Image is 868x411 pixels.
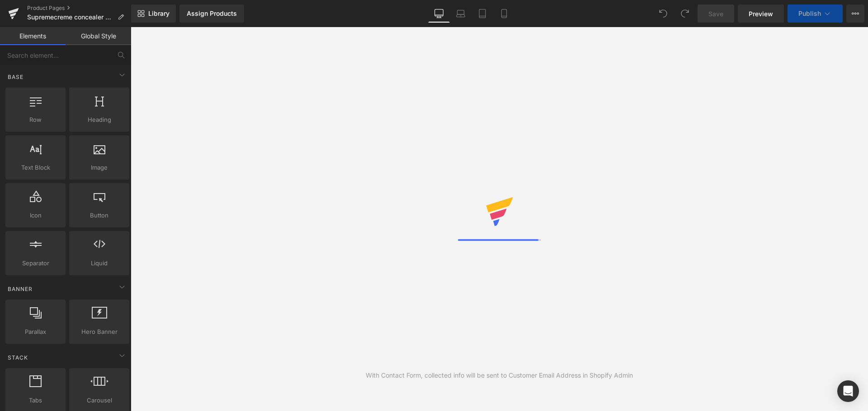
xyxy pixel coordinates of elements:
a: Global Style [66,27,131,45]
button: More [846,5,864,23]
span: Supremecreme concealer Sales Page [27,14,114,21]
span: Liquid [72,259,127,268]
span: Button [72,211,127,220]
span: Stack [7,353,29,362]
span: Separator [8,259,63,268]
span: Icon [8,211,63,220]
span: Heading [72,115,127,125]
a: Mobile [493,5,515,23]
span: Carousel [72,396,127,405]
span: Library [148,9,170,18]
a: Tablet [472,5,493,23]
div: With Contact Form, collected info will be sent to Customer Email Address in Shopify Admin [366,370,633,380]
a: Product Pages [27,5,131,12]
a: Laptop [450,5,472,23]
a: New Library [131,5,176,23]
button: Publish [788,5,843,23]
div: Open Intercom Messenger [837,380,859,402]
span: Row [8,115,63,125]
span: Parallax [8,327,63,337]
span: Banner [7,285,33,293]
a: Preview [738,5,784,23]
span: Text Block [8,163,63,172]
a: Desktop [428,5,450,23]
span: Save [708,9,723,18]
button: Undo [654,5,672,23]
span: Tabs [8,396,63,405]
span: Hero Banner [72,327,127,337]
button: Redo [676,5,694,23]
div: Assign Products [187,10,237,17]
span: Publish [798,10,821,17]
span: Image [72,163,127,172]
span: Base [7,73,24,81]
span: Preview [749,9,773,18]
